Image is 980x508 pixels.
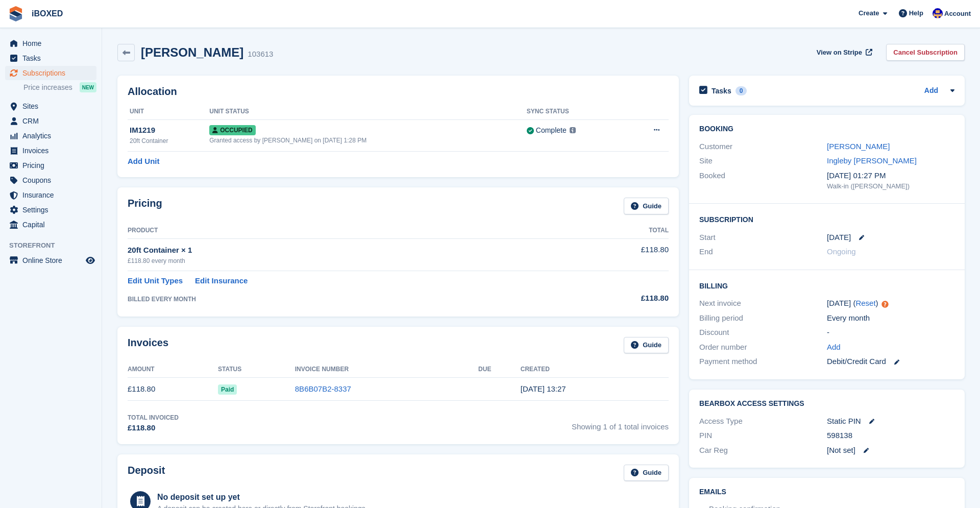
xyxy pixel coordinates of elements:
[827,142,890,151] a: [PERSON_NAME]
[827,181,954,191] div: Walk-in ([PERSON_NAME])
[209,125,255,135] span: Occupied
[827,342,841,353] a: Add
[527,104,626,120] th: Sync Status
[22,188,84,202] span: Insurance
[22,99,84,113] span: Sites
[699,170,827,191] div: Booked
[248,49,273,60] div: 103613
[22,253,84,268] span: Online Store
[827,156,917,165] a: Ingleby [PERSON_NAME]
[699,125,954,133] h2: Booking
[521,361,669,378] th: Created
[22,51,84,65] span: Tasks
[128,223,568,239] th: Product
[22,36,84,51] span: Home
[827,312,954,324] div: Every month
[855,299,875,307] a: Reset
[128,156,159,167] a: Add Unit
[128,86,669,98] h2: Allocation
[699,342,827,353] div: Order number
[827,416,954,427] div: Static PIN
[712,86,731,95] h2: Tasks
[699,356,827,368] div: Payment method
[130,125,209,136] div: IM1219
[478,361,521,378] th: Due
[699,400,954,408] h2: BearBox Access Settings
[827,232,851,244] time: 2025-08-26 00:00:00 UTC
[128,245,568,256] div: 20ft Container × 1
[5,143,96,158] a: menu
[22,173,84,187] span: Coupons
[5,129,96,143] a: menu
[570,127,576,133] img: icon-info-grey-7440780725fd019a000dd9b08b2336e03edf1995a4989e88bcd33f0948082b44.svg
[624,198,669,214] a: Guide
[827,298,954,309] div: [DATE] ( )
[699,155,827,167] div: Site
[128,295,568,304] div: BILLED EVERY MONTH
[827,247,856,256] span: Ongoing
[827,170,954,182] div: [DATE] 01:27 PM
[80,82,96,92] div: NEW
[827,356,954,368] div: Debit/Credit Card
[5,158,96,173] a: menu
[699,141,827,153] div: Customer
[22,158,84,173] span: Pricing
[699,232,827,244] div: Start
[218,384,237,395] span: Paid
[827,430,954,442] div: 598138
[5,188,96,202] a: menu
[699,214,954,224] h2: Subscription
[5,253,96,268] a: menu
[23,83,72,92] span: Price increases
[5,217,96,232] a: menu
[933,8,943,18] img: Noor Rashid
[827,445,954,456] div: [Not set]
[128,104,209,120] th: Unit
[295,384,351,393] a: 8B6B07B2-8337
[736,86,747,95] div: 0
[813,44,874,61] a: View on Stripe
[827,327,954,338] div: -
[128,275,183,287] a: Edit Unit Types
[22,66,84,80] span: Subscriptions
[521,384,566,393] time: 2025-08-26 12:27:47 UTC
[699,246,827,258] div: End
[699,488,954,496] h2: Emails
[859,8,879,18] span: Create
[141,45,243,59] h2: [PERSON_NAME]
[568,223,669,239] th: Total
[28,5,67,22] a: iBOXED
[568,293,669,304] div: £118.80
[209,104,527,120] th: Unit Status
[5,173,96,187] a: menu
[909,8,923,18] span: Help
[22,203,84,217] span: Settings
[9,240,102,251] span: Storefront
[5,36,96,51] a: menu
[128,465,165,481] h2: Deposit
[699,298,827,309] div: Next invoice
[5,203,96,217] a: menu
[699,327,827,338] div: Discount
[195,275,248,287] a: Edit Insurance
[128,422,179,434] div: £118.80
[5,99,96,113] a: menu
[5,114,96,128] a: menu
[699,312,827,324] div: Billing period
[944,9,971,19] span: Account
[128,413,179,422] div: Total Invoiced
[23,82,96,93] a: Price increases NEW
[22,217,84,232] span: Capital
[536,125,567,136] div: Complete
[624,465,669,481] a: Guide
[128,198,162,214] h2: Pricing
[5,66,96,80] a: menu
[624,337,669,354] a: Guide
[8,6,23,21] img: stora-icon-8386f47178a22dfd0bd8f6a31ec36ba5ce8667c1dd55bd0f319d3a0aa187defe.svg
[130,136,209,146] div: 20ft Container
[880,300,890,309] div: Tooltip anchor
[128,361,218,378] th: Amount
[886,44,965,61] a: Cancel Subscription
[295,361,478,378] th: Invoice Number
[22,129,84,143] span: Analytics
